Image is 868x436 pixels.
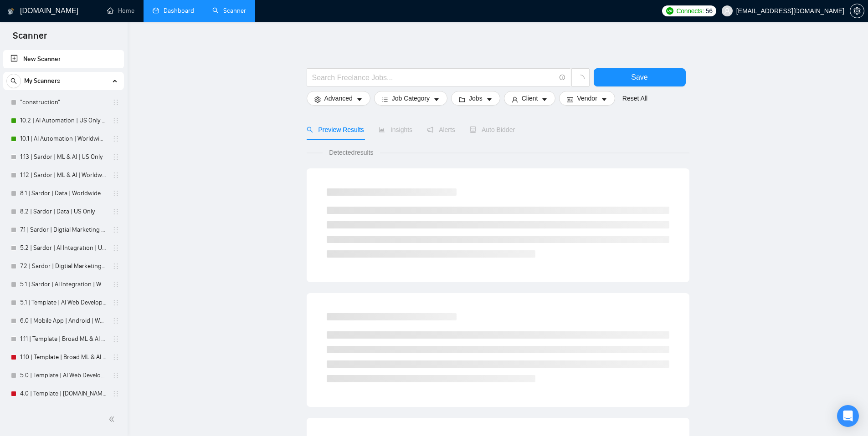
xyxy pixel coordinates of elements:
[594,68,686,86] button: Save
[112,354,119,361] span: holder
[356,96,363,103] span: caret-down
[20,221,107,239] a: 7.1 | Sardor | Digtial Marketing PPC | Worldwide
[504,91,556,106] button: userClientcaret-down
[323,147,380,157] span: Detected results
[512,96,518,103] span: user
[20,312,107,330] a: 6.0 | Mobile App | Android | Worldwide
[112,390,119,397] span: holder
[7,78,21,84] span: search
[20,385,107,403] a: 4.0 | Template | [DOMAIN_NAME] | Worldwide
[20,294,107,312] a: 5.1 | Template | AI Web Developer | Worldwide
[601,96,607,103] span: caret-down
[6,74,21,88] button: search
[559,91,615,106] button: idcardVendorcaret-down
[20,130,107,148] a: 10.1 | AI Automation | Worldwide | Simple Sardor
[427,127,433,133] span: notification
[470,127,476,133] span: robot
[3,50,124,68] li: New Scanner
[112,172,119,179] span: holder
[459,96,465,103] span: folder
[112,208,119,215] span: holder
[212,7,246,15] a: searchScanner
[112,317,119,324] span: holder
[577,93,597,103] span: Vendor
[469,93,483,103] span: Jobs
[20,366,107,385] a: 5.0 | Template | AI Web Development | [GEOGRAPHIC_DATA] Only
[676,6,704,16] span: Connects:
[8,4,14,19] img: logo
[374,91,447,106] button: barsJob Categorycaret-down
[576,75,585,83] span: loading
[153,7,194,15] a: dashboardDashboard
[112,335,119,343] span: holder
[392,93,430,103] span: Job Category
[850,7,864,15] a: setting
[20,184,107,203] a: 8.1 | Sardor | Data | Worldwide
[724,8,730,14] span: user
[307,127,313,133] span: search
[486,96,493,103] span: caret-down
[314,96,321,103] span: setting
[427,126,455,133] span: Alerts
[622,93,647,103] a: Reset All
[631,71,647,83] span: Save
[837,405,859,427] div: Open Intercom Messenger
[107,7,134,15] a: homeHome
[112,153,119,161] span: holder
[312,72,555,83] input: Search Freelance Jobs...
[20,330,107,348] a: 1.11 | Template | Broad ML & AI | [GEOGRAPHIC_DATA] Only
[10,50,117,68] a: New Scanner
[112,372,119,379] span: holder
[112,299,119,306] span: holder
[20,239,107,257] a: 5.2 | Sardor | AI Integration | US Only
[541,96,548,103] span: caret-down
[112,190,119,197] span: holder
[112,99,119,106] span: holder
[666,7,673,15] img: upwork-logo.png
[20,257,107,275] a: 7.2 | Sardor | Digtial Marketing PPC | US Only
[112,263,119,270] span: holder
[522,93,538,103] span: Client
[24,72,60,90] span: My Scanners
[112,117,119,124] span: holder
[324,93,353,103] span: Advanced
[379,126,412,133] span: Insights
[382,96,388,103] span: bars
[850,7,864,15] span: setting
[560,75,565,81] span: info-circle
[20,348,107,366] a: 1.10 | Template | Broad ML & AI | Worldwide
[307,126,364,133] span: Preview Results
[112,135,119,142] span: holder
[20,203,107,221] a: 8.2 | Sardor | Data | US Only
[20,148,107,166] a: 1.13 | Sardor | ML & AI | US Only
[112,226,119,233] span: holder
[706,6,713,16] span: 56
[5,29,54,48] span: Scanner
[307,91,370,106] button: settingAdvancedcaret-down
[20,112,107,130] a: 10.2 | AI Automation | US Only | Simple Sardor
[433,96,440,103] span: caret-down
[20,166,107,184] a: 1.12 | Sardor | ML & AI | Worldwide
[112,281,119,288] span: holder
[567,96,573,103] span: idcard
[20,275,107,294] a: 5.1 | Sardor | AI Integration | Worldwide
[112,244,119,252] span: holder
[850,4,864,18] button: setting
[108,415,118,424] span: double-left
[20,93,107,112] a: "construction"
[379,127,385,133] span: area-chart
[451,91,500,106] button: folderJobscaret-down
[470,126,515,133] span: Auto Bidder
